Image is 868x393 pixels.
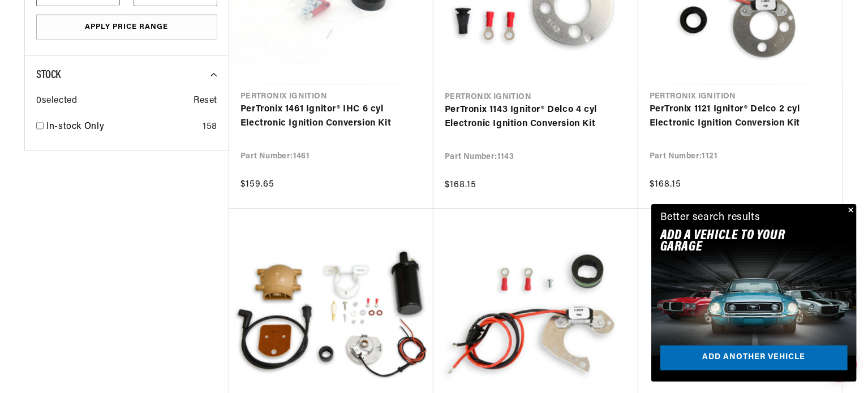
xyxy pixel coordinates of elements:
div: 158 [203,120,217,135]
div: Better search results [660,210,760,226]
button: Close [843,204,857,218]
span: 0 selected [36,94,77,109]
a: Add another vehicle [660,346,848,371]
a: In-stock Only [46,120,198,135]
a: PerTronix 1461 Ignitor® IHC 6 cyl Electronic Ignition Conversion Kit [240,102,422,131]
a: PerTronix 1143 Ignitor® Delco 4 cyl Electronic Ignition Conversion Kit [445,103,627,132]
h2: Add A VEHICLE to your garage [660,230,819,253]
a: PerTronix 1121 Ignitor® Delco 2 cyl Electronic Ignition Conversion Kit [650,102,831,131]
button: Apply Price Range [36,15,217,40]
span: Reset [194,94,217,109]
span: Stock [36,70,61,81]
